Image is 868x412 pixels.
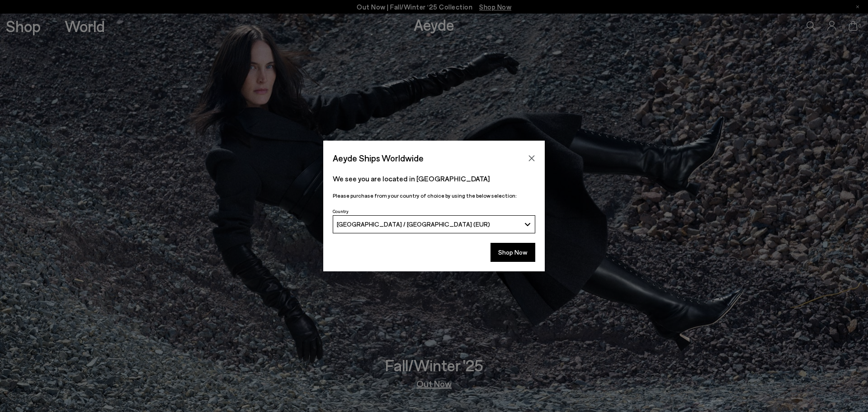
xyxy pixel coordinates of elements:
button: Close [525,152,538,165]
span: Country [333,208,349,214]
span: Aeyde Ships Worldwide [333,150,424,166]
p: Please purchase from your country of choice by using the below selection: [333,191,535,200]
button: Shop Now [491,243,535,262]
span: [GEOGRAPHIC_DATA] / [GEOGRAPHIC_DATA] (EUR) [337,220,490,228]
p: We see you are located in [GEOGRAPHIC_DATA] [333,173,535,184]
